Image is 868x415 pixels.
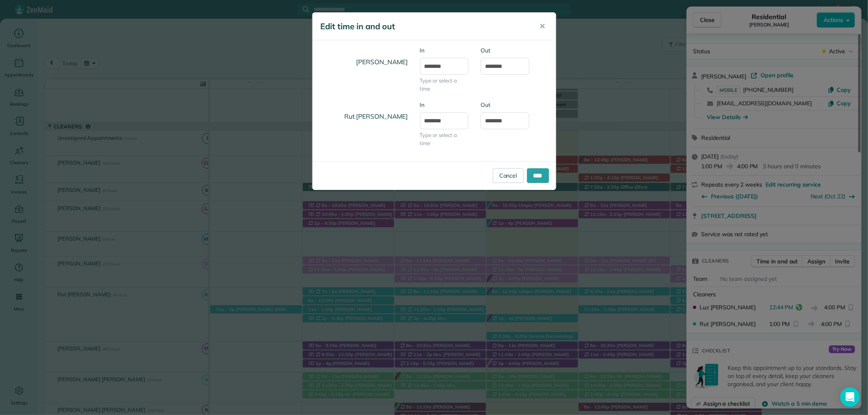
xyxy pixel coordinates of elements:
[840,387,860,407] div: Open Intercom Messenger
[420,131,469,147] span: Type or select a time
[481,46,529,54] label: Out
[420,46,469,54] label: In
[420,77,469,93] span: Type or select a time
[321,21,528,32] h5: Edit time in and out
[319,50,408,74] h4: [PERSON_NAME]
[540,22,546,31] span: ✕
[481,101,529,109] label: Out
[420,101,469,109] label: In
[319,105,408,128] h4: Rut [PERSON_NAME]
[493,168,524,183] a: Cancel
